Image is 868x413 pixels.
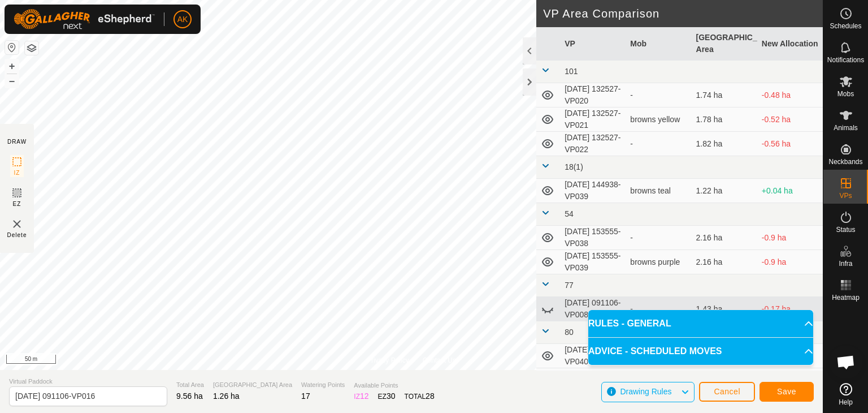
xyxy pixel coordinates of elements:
[9,377,167,386] span: Virtual Paddock
[588,345,722,358] span: ADVICE - SCHEDULED MOVES
[630,185,687,197] div: browns teal
[560,83,626,107] td: [DATE] 132527-VP020
[620,387,671,396] span: Drawing Rules
[757,179,823,203] td: +0.04 ha
[757,226,823,250] td: -0.9 ha
[354,390,368,402] div: IZ
[177,14,188,25] span: AK
[426,392,435,401] span: 28
[14,169,20,177] span: IZ
[13,200,21,208] span: EZ
[692,368,757,393] td: 1.53 ha
[692,27,757,61] th: [GEOGRAPHIC_DATA] Area
[378,390,396,402] div: EZ
[7,137,27,146] div: DRAW
[759,382,814,402] button: Save
[14,9,155,29] img: Gallagher Logo
[560,179,626,203] td: [DATE] 144938-VP039
[692,226,757,250] td: 2.16 ha
[839,399,853,406] span: Help
[423,355,456,365] a: Contact Us
[560,107,626,132] td: [DATE] 132527-VP021
[836,226,855,233] span: Status
[827,57,864,63] span: Notifications
[630,89,687,101] div: -
[7,231,27,239] span: Delete
[630,256,687,268] div: browns purple
[692,250,757,274] td: 2.16 ha
[757,250,823,274] td: -0.9 ha
[405,390,435,402] div: TOTAL
[560,27,626,61] th: VP
[565,162,583,171] span: 18(1)
[830,23,861,29] span: Schedules
[176,392,203,401] span: 9.56 ha
[213,392,240,401] span: 1.26 ha
[630,232,687,244] div: -
[834,124,858,131] span: Animals
[387,392,396,401] span: 30
[757,107,823,132] td: -0.52 ha
[301,380,345,390] span: Watering Points
[588,310,813,337] p-accordion-header: RULES - GENERAL
[560,297,626,321] td: [DATE] 091106-VP008
[630,114,687,126] div: browns yellow
[301,392,310,401] span: 17
[757,368,823,393] td: -0.27 ha
[213,380,292,390] span: [GEOGRAPHIC_DATA] Area
[832,294,860,301] span: Heatmap
[699,382,755,402] button: Cancel
[360,392,369,401] span: 12
[5,74,19,88] button: –
[839,260,852,267] span: Infra
[757,27,823,61] th: New Allocation
[560,226,626,250] td: [DATE] 153555-VP038
[560,368,626,393] td: [DATE] 145311-VP041
[692,107,757,132] td: 1.78 ha
[630,303,687,315] div: -
[757,297,823,321] td: -0.17 ha
[757,132,823,156] td: -0.56 ha
[565,67,578,76] span: 101
[692,132,757,156] td: 1.82 ha
[565,281,574,290] span: 77
[543,7,823,20] h2: VP Area Comparison
[565,328,574,337] span: 80
[626,27,691,61] th: Mob
[588,338,813,365] p-accordion-header: ADVICE - SCHEDULED MOVES
[560,250,626,274] td: [DATE] 153555-VP039
[560,132,626,156] td: [DATE] 132527-VP022
[692,83,757,107] td: 1.74 ha
[588,317,671,330] span: RULES - GENERAL
[565,209,574,218] span: 54
[560,344,626,368] td: [DATE] 145311-VP040
[5,41,19,54] button: Reset Map
[837,91,854,97] span: Mobs
[354,381,434,390] span: Available Points
[367,355,409,365] a: Privacy Policy
[777,387,796,396] span: Save
[828,158,862,165] span: Neckbands
[10,217,24,231] img: VP
[176,380,204,390] span: Total Area
[692,179,757,203] td: 1.22 ha
[630,138,687,150] div: -
[5,59,19,73] button: +
[25,41,38,55] button: Map Layers
[692,297,757,321] td: 1.43 ha
[839,192,852,199] span: VPs
[823,378,868,410] a: Help
[829,345,863,379] div: Open chat
[714,387,740,396] span: Cancel
[757,83,823,107] td: -0.48 ha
